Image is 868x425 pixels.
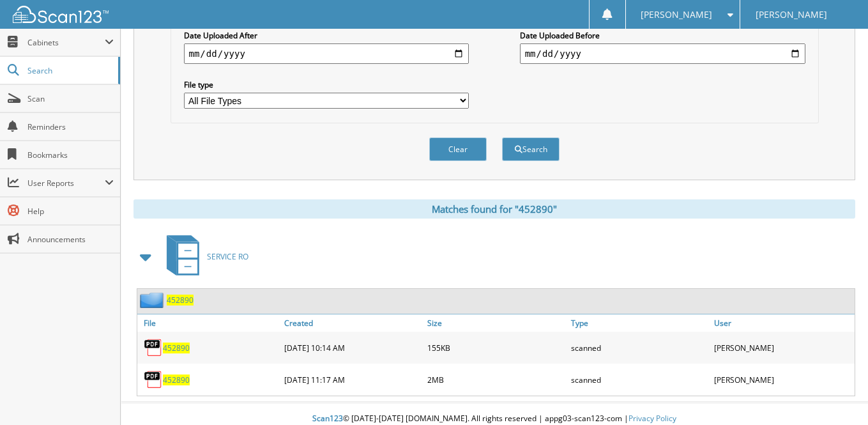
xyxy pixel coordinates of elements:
span: Scan [27,93,114,104]
span: [PERSON_NAME] [756,11,827,19]
img: folder2.png [140,292,167,308]
div: scanned [568,335,712,360]
div: 2MB [424,367,568,392]
a: 452890 [167,295,194,305]
a: Created [281,314,425,332]
button: Clear [429,137,487,161]
div: [DATE] 10:14 AM [281,335,425,360]
span: Announcements [27,234,114,245]
span: Search [27,65,112,76]
span: Scan123 [312,413,343,424]
a: Type [568,314,712,332]
img: scan123-logo-white.svg [13,6,109,23]
div: [PERSON_NAME] [711,335,855,360]
span: [PERSON_NAME] [641,11,712,19]
div: [DATE] 11:17 AM [281,367,425,392]
span: Cabinets [27,37,105,48]
div: [PERSON_NAME] [711,367,855,392]
img: PDF.png [144,338,163,357]
label: File type [184,79,469,90]
label: Date Uploaded Before [520,30,805,41]
a: 452890 [163,375,190,385]
a: 452890 [163,343,190,353]
span: User Reports [27,178,105,189]
a: File [137,314,281,332]
div: scanned [568,367,712,392]
span: SERVICE RO [207,251,248,262]
input: end [520,43,805,64]
a: Size [424,314,568,332]
button: Search [502,137,560,161]
img: PDF.png [144,370,163,389]
span: Bookmarks [27,150,114,160]
input: start [184,43,469,64]
label: Date Uploaded After [184,30,469,41]
a: SERVICE RO [159,231,248,282]
div: Matches found for "452890" [133,199,855,219]
a: User [711,314,855,332]
a: Privacy Policy [628,413,676,424]
span: Help [27,206,114,217]
span: Reminders [27,121,114,132]
div: 155KB [424,335,568,360]
iframe: Chat Widget [804,364,868,425]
